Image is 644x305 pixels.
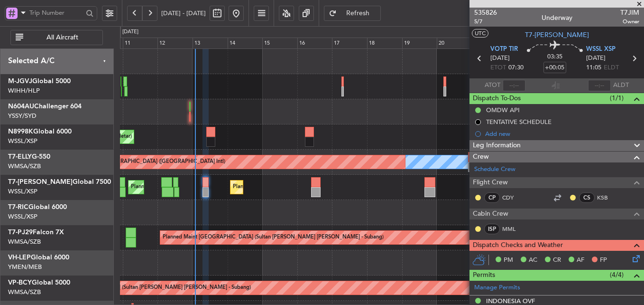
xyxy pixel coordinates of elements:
div: 18 [367,38,402,49]
span: VOTP TIR [490,45,518,54]
span: ELDT [604,63,619,73]
a: VP-BCYGlobal 5000 [8,279,70,286]
span: T7-PJ29 [8,229,33,236]
span: 535826 [474,8,497,18]
span: 5/7 [474,18,497,26]
span: Dispatch Checks and Weather [473,240,563,251]
div: CP [484,192,500,203]
a: WSSL/XSP [8,187,37,196]
span: [DATE] - [DATE] [161,9,206,18]
a: YMEN/MEB [8,263,42,271]
a: WIHH/HLP [8,86,40,95]
div: 13 [193,38,228,49]
div: Underway [542,13,572,23]
input: Trip Number [29,6,83,20]
span: Crew [473,152,489,162]
button: Refresh [324,6,381,21]
span: 03:35 [547,52,562,62]
span: Permits [473,270,495,281]
span: T7-[PERSON_NAME] [525,30,589,40]
div: INDONESIA OVF [486,297,535,305]
div: 20 [437,38,472,49]
span: VH-LEP [8,254,31,261]
span: All Aircraft [25,34,100,41]
div: 14 [228,38,263,49]
div: CS [579,192,595,203]
div: 19 [402,38,437,49]
a: WMSA/SZB [8,288,41,296]
a: Schedule Crew [474,165,515,174]
a: MML [502,225,524,233]
div: Planned Maint [GEOGRAPHIC_DATA] (Sultan [PERSON_NAME] [PERSON_NAME] - Subang) [163,230,384,245]
a: Manage Permits [474,283,520,293]
span: AF [577,256,584,265]
span: WSSL XSP [586,45,616,54]
span: Cabin Crew [473,209,508,219]
div: 16 [297,38,332,49]
span: PM [504,256,513,265]
span: N8998K [8,128,33,135]
a: WSSL/XSP [8,137,37,145]
input: --:-- [503,80,525,91]
span: VP-BCY [8,279,32,286]
span: 11:05 [586,63,601,73]
span: (1/1) [610,93,624,103]
span: FP [600,256,607,265]
span: [DATE] [586,54,606,63]
div: Planned Maint Dubai (Al Maktoum Intl) [131,180,224,194]
span: Refresh [339,10,377,17]
a: WMSA/SZB [8,238,41,246]
div: ISP [484,224,500,234]
a: T7-PJ29Falcon 7X [8,229,64,236]
button: UTC [472,29,488,38]
a: WSSL/XSP [8,212,37,221]
div: [DATE] [122,28,138,36]
a: VH-LEPGlobal 6000 [8,254,69,261]
span: T7-RIC [8,204,28,210]
span: T7-[PERSON_NAME] [8,179,73,185]
a: T7-[PERSON_NAME]Global 7500 [8,179,111,185]
button: All Aircraft [10,30,103,45]
div: Unplanned Maint [GEOGRAPHIC_DATA] (Sultan [PERSON_NAME] [PERSON_NAME] - Subang) [23,281,251,295]
span: AC [529,256,537,265]
span: CR [553,256,561,265]
a: T7-ELLYG-550 [8,153,50,160]
div: TENTATIVE SCHEDULE [486,118,552,126]
span: Flight Crew [473,177,508,188]
a: YSSY/SYD [8,112,37,120]
span: N604AU [8,103,34,110]
span: T7-ELLY [8,153,32,160]
span: (4/4) [610,270,624,280]
span: 07:30 [508,63,524,73]
div: 17 [332,38,367,49]
a: N8998KGlobal 6000 [8,128,72,135]
span: [DATE] [490,54,510,63]
a: M-JGVJGlobal 5000 [8,78,71,85]
a: CDY [502,193,524,202]
span: M-JGVJ [8,78,32,85]
span: Dispatch To-Dos [473,93,521,104]
a: T7-RICGlobal 6000 [8,204,67,210]
div: 12 [157,38,193,49]
span: Owner [620,18,639,26]
div: OMDW API [486,106,520,114]
div: Add new [485,130,639,138]
span: T7JIM [620,8,639,18]
div: Planned Maint [GEOGRAPHIC_DATA] (Seletar) [233,180,344,194]
div: Planned Maint [GEOGRAPHIC_DATA] ([GEOGRAPHIC_DATA] Intl) [67,155,225,169]
span: ATOT [485,81,500,90]
span: ALDT [613,81,629,90]
a: WMSA/SZB [8,162,41,171]
a: N604AUChallenger 604 [8,103,82,110]
div: 15 [262,38,297,49]
span: Leg Information [473,140,521,151]
span: ETOT [490,63,506,73]
div: 11 [123,38,158,49]
a: KSB [597,193,618,202]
